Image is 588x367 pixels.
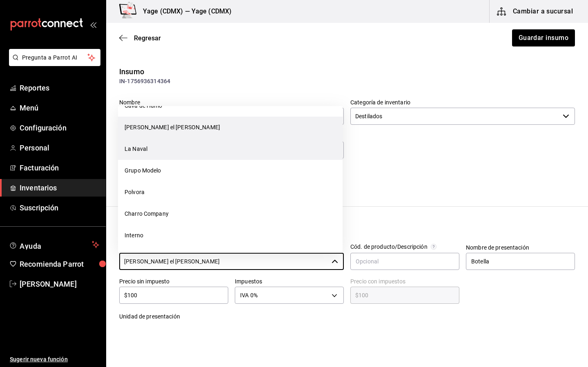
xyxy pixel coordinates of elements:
[6,59,100,68] a: Pregunta a Parrot AI
[350,108,559,125] input: Elige una opción
[20,240,89,250] span: Ayuda
[235,287,344,304] div: IVA 0%
[20,202,99,213] span: Suscripción
[106,23,588,321] main: ;
[10,355,99,364] span: Sugerir nueva función
[119,314,228,319] label: Unidad de presentación
[350,253,459,270] input: Opcional
[20,279,99,290] span: [PERSON_NAME]
[20,102,99,113] span: Menú
[20,162,99,173] span: Facturación
[119,66,575,77] div: Insumo
[119,77,575,86] div: IN-1756936314364
[20,259,99,270] span: Recomienda Parrot
[118,117,343,138] li: [PERSON_NAME] el [PERSON_NAME]
[466,245,575,250] label: Nombre de presentación
[22,53,88,62] span: Pregunta a Parrot AI
[512,29,575,46] button: Guardar insumo
[350,290,459,300] input: $0.00
[466,253,575,270] input: Opcional
[20,142,99,153] span: Personal
[118,160,343,181] li: Grupo Modelo
[134,34,161,42] span: Regresar
[9,49,100,66] button: Pregunta a Parrot AI
[137,178,575,187] div: Este insumo se produce con una receta de producción
[20,82,99,93] span: Reportes
[118,138,343,160] li: La Naval
[118,181,343,203] li: Polvora
[235,279,344,284] label: Impuestos
[118,95,343,117] li: Cava de Humo
[350,279,459,284] label: Precio con impuestos
[136,7,232,16] h3: Yage (CDMX) — Yage (CDMX)
[119,290,228,300] input: $0.00
[137,168,575,178] div: Insumo de producción
[119,34,161,42] button: Regresar
[119,220,575,231] div: Presentación
[119,253,328,270] input: Ver todos
[20,122,99,133] span: Configuración
[20,182,99,193] span: Inventarios
[90,21,96,28] button: open_drawer_menu
[119,279,228,284] label: Precio sin impuesto
[350,99,575,105] label: Categoría de inventario
[118,203,343,225] li: Charro Company
[350,244,428,250] div: Cód. de producto/Descripción
[118,225,343,246] li: Interno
